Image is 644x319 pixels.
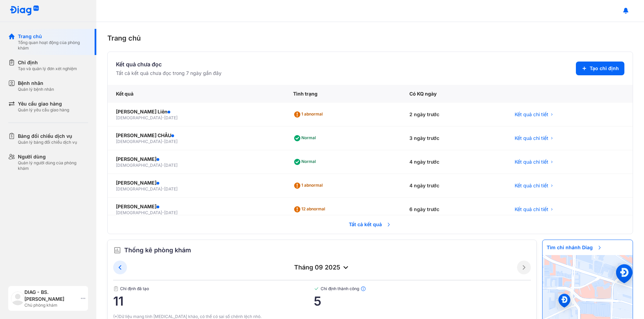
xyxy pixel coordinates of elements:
div: Chỉ định [18,59,77,66]
div: Trang chủ [18,33,88,40]
span: 5 [314,294,531,308]
div: Tình trạng [285,85,401,103]
div: 4 ngày trước [401,174,506,198]
img: info.7e716105.svg [361,286,366,291]
span: [DATE] [164,115,178,120]
div: [PERSON_NAME] [116,203,277,210]
div: Tạo và quản lý đơn xét nghiệm [18,66,77,71]
span: [DEMOGRAPHIC_DATA] [116,163,162,168]
div: 12 abnormal [293,204,328,215]
div: Chủ phòng khám [24,302,78,308]
div: [PERSON_NAME] Liên [116,108,277,115]
div: Quản lý người dùng của phòng khám [18,160,88,171]
span: 11 [113,294,314,308]
span: [DEMOGRAPHIC_DATA] [116,210,162,215]
span: Kết quả chi tiết [515,158,548,165]
div: Người dùng [18,153,88,160]
div: [PERSON_NAME] [116,179,277,186]
img: logo [10,5,39,16]
span: - [162,186,164,191]
div: 2 ngày trước [401,103,506,126]
div: 4 ngày trước [401,150,506,174]
span: Tạo chỉ định [590,65,619,72]
div: Kết quả chưa đọc [116,60,222,68]
span: Thống kê phòng khám [124,245,191,255]
span: [DATE] [164,210,178,215]
span: - [162,210,164,215]
div: Quản lý bảng đối chiếu dịch vụ [18,140,77,145]
div: Bảng đối chiếu dịch vụ [18,133,77,140]
span: Kết quả chi tiết [515,206,548,213]
span: [DATE] [164,139,178,144]
div: Quản lý yêu cầu giao hàng [18,107,69,113]
img: order.5a6da16c.svg [113,246,121,254]
span: [DEMOGRAPHIC_DATA] [116,186,162,191]
div: Yêu cầu giao hàng [18,100,69,107]
div: Kết quả [108,85,285,103]
span: [DATE] [164,163,178,168]
div: 1 abnormal [293,180,325,191]
div: 6 ngày trước [401,198,506,221]
span: Tìm chi nhánh Diag [543,240,607,255]
span: Kết quả chi tiết [515,135,548,142]
div: 1 abnormal [293,109,325,120]
img: logo [11,291,24,305]
div: [PERSON_NAME] CHÂU [116,132,277,139]
img: checked-green.01cc79e0.svg [314,286,319,291]
div: Có KQ ngày [401,85,506,103]
div: tháng 09 2025 [127,263,517,272]
span: [DATE] [164,186,178,191]
span: - [162,139,164,144]
span: Tất cả kết quả [345,217,396,232]
div: DIAG - BS. [PERSON_NAME] [24,289,78,302]
div: Bệnh nhân [18,80,54,87]
div: Trang chủ [107,33,633,43]
span: Kết quả chi tiết [515,182,548,189]
img: document.50c4cfd0.svg [113,286,119,291]
div: Quản lý bệnh nhân [18,87,54,92]
div: Tổng quan hoạt động của phòng khám [18,40,88,51]
button: Tạo chỉ định [576,62,624,75]
div: Normal [293,133,319,144]
span: [DEMOGRAPHIC_DATA] [116,115,162,120]
div: Normal [293,156,319,167]
span: - [162,163,164,168]
span: Chỉ định thành công [314,286,531,291]
div: 3 ngày trước [401,126,506,150]
div: [PERSON_NAME] [116,156,277,163]
span: Kết quả chi tiết [515,111,548,118]
span: - [162,115,164,120]
span: [DEMOGRAPHIC_DATA] [116,139,162,144]
span: Chỉ định đã tạo [113,286,314,291]
div: Tất cả kết quả chưa đọc trong 7 ngày gần đây [116,70,222,77]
